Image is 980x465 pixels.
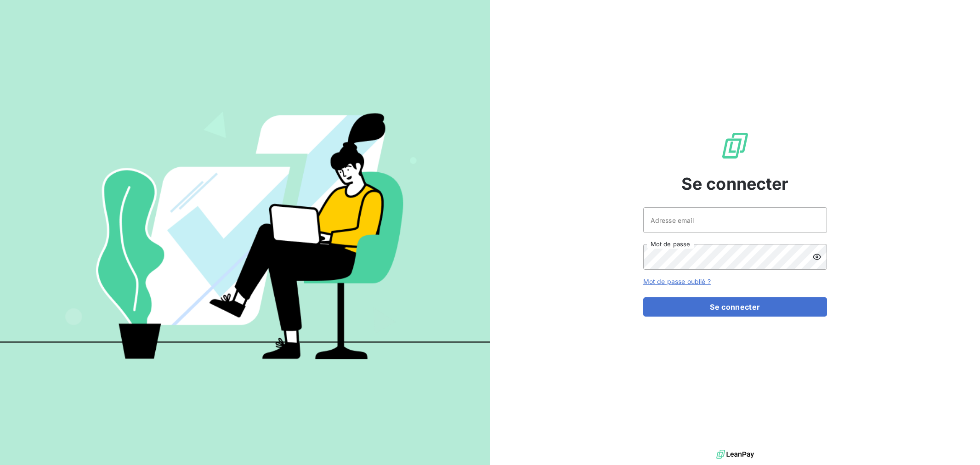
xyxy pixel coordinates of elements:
input: placeholder [643,207,827,233]
img: Logo LeanPay [720,131,750,160]
img: logo [716,448,754,461]
span: Se connecter [681,171,789,196]
a: Mot de passe oublié ? [643,278,711,285]
button: Se connecter [643,297,827,317]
